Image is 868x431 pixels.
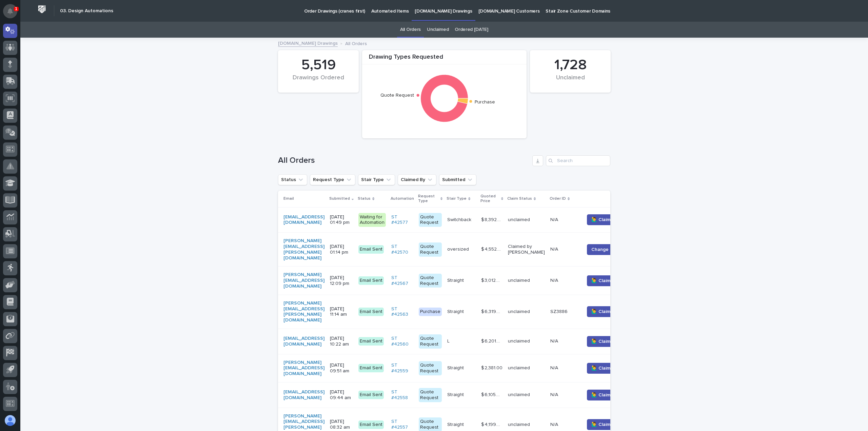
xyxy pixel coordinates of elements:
[481,216,504,223] p: $ 8,392.00
[419,361,442,375] div: Quote Request
[278,207,642,233] tr: [EMAIL_ADDRESS][DOMAIN_NAME] [DATE] 01:49 pmWaiting for AutomationST #42577 Quote RequestSwitchba...
[591,308,625,315] span: 🙋‍♂️ Claim Order
[330,306,353,318] p: [DATE] 11:14 am
[278,39,338,47] a: [DOMAIN_NAME] Drawings
[508,422,545,428] p: unclaimed
[419,274,442,288] div: Quote Request
[391,363,413,374] a: ST #42559
[330,389,353,401] p: [DATE] 09:44 am
[541,57,599,74] div: 1,728
[481,308,504,315] p: $ 6,319.00
[358,174,395,185] button: Stair Type
[508,244,545,255] p: Claimed by [PERSON_NAME]
[278,156,530,165] h1: All Orders
[481,245,504,252] p: $ 4,552.00
[447,195,467,202] p: Stair Type
[587,336,629,347] button: 🙋‍♂️ Claim Order
[587,363,629,374] button: 🙋‍♂️ Claim Order
[283,272,324,289] a: [PERSON_NAME][EMAIL_ADDRESS][DOMAIN_NAME]
[330,244,353,255] p: [DATE] 01:14 pm
[283,360,324,377] a: [PERSON_NAME][EMAIL_ADDRESS][DOMAIN_NAME]
[380,93,414,98] text: Quote Request
[587,390,629,400] button: 🙋‍♂️ Claim Order
[391,336,413,347] a: ST #42560
[330,214,353,226] p: [DATE] 01:49 pm
[427,22,449,38] a: Unclaimed
[507,195,532,202] p: Claim Status
[587,214,629,225] button: 🙋‍♂️ Claim Order
[391,195,414,202] p: Automation
[550,308,569,315] p: SZ3886
[290,57,347,74] div: 5,519
[439,174,476,185] button: Submitted
[541,74,599,89] div: Unclaimed
[481,337,504,344] p: $ 6,201.00
[36,3,48,16] img: Workspace Logo
[591,216,625,223] span: 🙋‍♂️ Claim Order
[345,39,367,47] p: All Orders
[358,420,384,429] div: Email Sent
[481,364,504,371] p: $ 2,381.00
[60,8,113,14] h2: 03. Design Automations
[587,306,629,317] button: 🙋‍♂️ Claim Order
[447,391,465,398] p: Straight
[8,8,17,19] div: Notifications1
[358,337,384,346] div: Email Sent
[330,363,353,374] p: [DATE] 09:51 am
[419,242,442,257] div: Quote Request
[358,195,371,202] p: Status
[278,233,642,267] tr: [PERSON_NAME][EMAIL_ADDRESS][PERSON_NAME][DOMAIN_NAME] [DATE] 01:14 pmEmail SentST #42570 Quote R...
[283,195,294,202] p: Email
[587,275,629,286] button: 🙋‍♂️ Claim Order
[400,22,421,38] a: All Orders
[358,276,384,285] div: Email Sent
[418,193,439,205] p: Request Type
[455,22,488,38] a: Ordered [DATE]
[419,334,442,349] div: Quote Request
[391,306,413,318] a: ST #42563
[447,308,465,315] p: Straight
[550,337,559,344] p: N/A
[447,245,470,252] p: oversized
[591,338,625,345] span: 🙋‍♂️ Claim Order
[447,276,465,283] p: Straight
[391,244,413,255] a: ST #42570
[391,419,413,430] a: ST #42557
[419,308,442,316] div: Purchase
[550,245,559,252] p: N/A
[391,275,413,287] a: ST #42567
[419,388,442,402] div: Quote Request
[15,6,17,11] p: 1
[391,214,413,226] a: ST #42577
[330,419,353,430] p: [DATE] 08:32 am
[398,174,436,185] button: Claimed By
[278,329,642,354] tr: [EMAIL_ADDRESS][DOMAIN_NAME] [DATE] 10:22 amEmail SentST #42560 Quote RequestLL $ 6,201.00$ 6,201...
[546,155,610,166] input: Search
[481,391,504,398] p: $ 6,105.00
[587,244,631,255] button: Change Claimer
[591,421,625,428] span: 🙋‍♂️ Claim Order
[283,238,324,261] a: [PERSON_NAME][EMAIL_ADDRESS][PERSON_NAME][DOMAIN_NAME]
[508,217,545,223] p: unclaimed
[419,213,442,227] div: Quote Request
[508,309,545,315] p: unclaimed
[550,420,559,428] p: N/A
[358,213,386,227] div: Waiting for Automation
[480,193,499,205] p: Quoted Price
[475,100,495,105] text: Purchase
[330,336,353,347] p: [DATE] 10:22 am
[591,277,625,284] span: 🙋‍♂️ Claim Order
[283,389,324,401] a: [EMAIL_ADDRESS][DOMAIN_NAME]
[447,337,451,344] p: L
[290,74,347,89] div: Drawings Ordered
[447,216,473,223] p: Switchback
[447,364,465,371] p: Straight
[278,267,642,295] tr: [PERSON_NAME][EMAIL_ADDRESS][DOMAIN_NAME] [DATE] 12:09 pmEmail SentST #42567 Quote RequestStraigh...
[278,382,642,408] tr: [EMAIL_ADDRESS][DOMAIN_NAME] [DATE] 09:44 amEmail SentST #42558 Quote RequestStraightStraight $ 6...
[283,300,324,323] a: [PERSON_NAME][EMAIL_ADDRESS][PERSON_NAME][DOMAIN_NAME]
[391,389,413,401] a: ST #42558
[587,419,629,430] button: 🙋‍♂️ Claim Order
[550,216,559,223] p: N/A
[591,392,625,398] span: 🙋‍♂️ Claim Order
[591,365,625,372] span: 🙋‍♂️ Claim Order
